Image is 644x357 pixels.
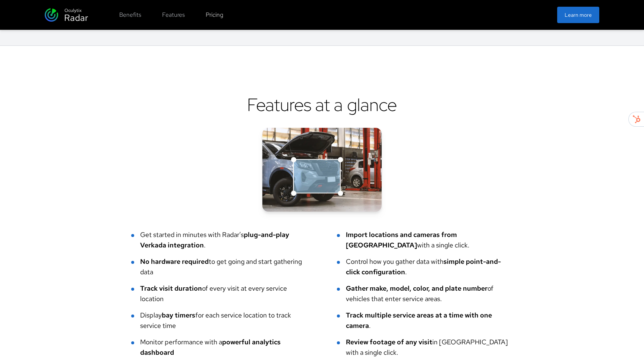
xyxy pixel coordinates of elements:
[346,311,492,330] span: Track multiple service areas at a time with one camera
[346,283,513,304] div: of vehicles that enter service areas.
[140,230,307,250] div: Get started in minutes with Radar’s .
[346,256,513,277] div: Control how you gather data with .
[64,12,88,24] div: Radar
[140,310,307,331] div: Display for each service location to track service time
[247,94,397,116] h2: Features at a glance
[346,338,432,346] span: Review footage of any visit
[346,230,513,250] div: with a single click.
[557,7,599,23] button: Learn more
[140,256,307,277] div: to get going and start gathering data
[45,6,88,24] button: Oculytix Radar
[140,284,202,293] span: Track visit duration
[140,257,209,266] span: No hardware required
[346,230,457,249] span: Import locations and cameras from [GEOGRAPHIC_DATA]
[115,7,146,22] button: Benefits
[140,283,307,304] div: of every visit at every service location
[158,7,189,22] button: Features
[201,7,228,22] button: Pricing
[262,128,382,212] img: Detection area edit graphic
[346,310,513,331] div: .
[162,311,195,319] span: bay timers
[346,284,487,293] span: Gather make, model, color, and plate number
[45,8,58,22] img: Radar Logo
[64,7,82,14] div: Oculytix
